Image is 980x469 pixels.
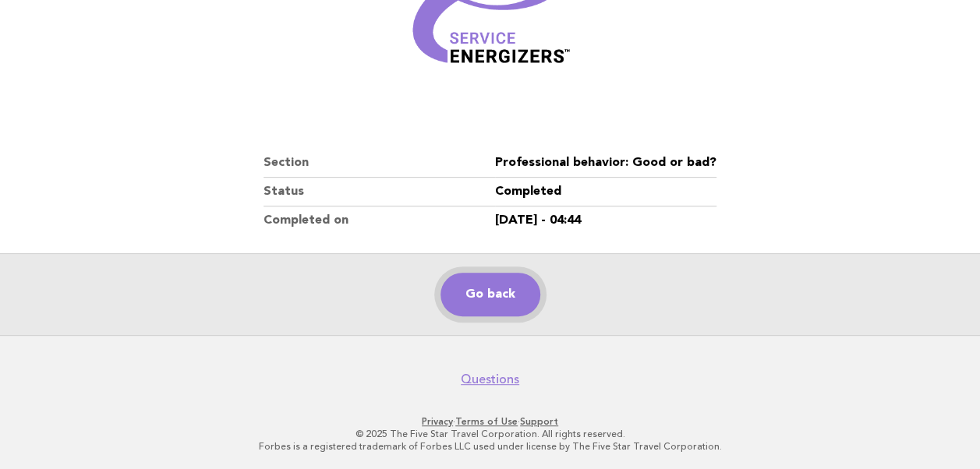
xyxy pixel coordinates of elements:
[495,206,716,235] dd: [DATE] - 04:44
[264,149,495,178] dt: Section
[461,372,519,387] a: Questions
[264,178,495,206] dt: Status
[495,178,716,206] dd: Completed
[495,149,716,178] dd: Professional behavior: Good or bad?
[520,416,558,427] a: Support
[22,440,958,453] p: Forbes is a registered trademark of Forbes LLC used under license by The Five Star Travel Corpora...
[264,206,495,235] dt: Completed on
[455,416,518,427] a: Terms of Use
[422,416,453,427] a: Privacy
[22,415,958,428] p: · ·
[440,273,540,316] a: Go back
[22,428,958,440] p: © 2025 The Five Star Travel Corporation. All rights reserved.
